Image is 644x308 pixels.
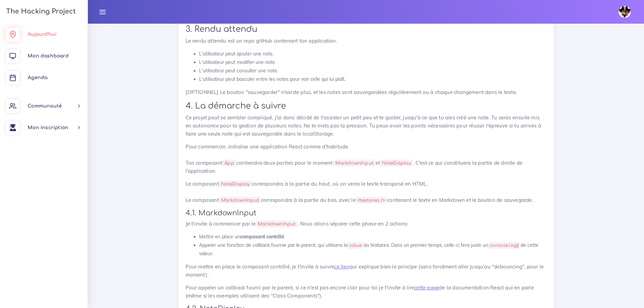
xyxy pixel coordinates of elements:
[199,233,547,241] li: Mettre en place un
[348,242,364,249] code: value
[488,242,521,249] code: console.log()
[186,37,547,45] p: Le rendu attendu est un repo gitHub contenant ton application.
[334,160,376,167] code: MarkdownInput
[219,181,252,188] code: NoteDisplay
[186,101,547,111] h2: 4. La démarche à suivre
[186,284,547,300] p: Pour appeler un callback fourni par le parent, si ce n'est pas encore clair pour toi je t'invite ...
[186,220,547,228] p: Je t'invite à commencer par le . Nous allons séparer cette phase en 2 actions:
[356,197,387,204] code: <textarea />
[186,180,547,204] p: Le composant correspondra à la partie du haut, où on verra le texte transposé en HTML. Le composa...
[222,160,236,167] code: App
[240,234,284,240] strong: composant contrôlé
[186,143,547,175] p: Pour commencer, initialise une application React comme d'habitude. Ton composant contiendra deux ...
[619,6,631,18] img: avatar
[28,53,69,58] span: Mon dashboard
[334,263,349,270] a: ce lien
[186,263,547,279] p: Pour mettre en place le composant contrôlé, je t'invite à suivre qui explique bien le principe (s...
[28,125,68,130] span: Mon inscription
[256,220,298,228] code: MarkdownInput
[199,58,547,67] li: L'utilisateur peut modifier une note.
[186,24,547,34] h2: 3. Rendu attendu
[219,197,261,204] code: MarkdownInput
[199,50,547,58] li: L'utilisateur peut ajouter une note.
[199,67,547,75] li: L'utilisateur peut consulter une note.
[186,209,547,217] h3: 4.1. MarkdownInput
[4,8,76,15] h3: The Hacking Project
[414,284,439,291] a: cette page
[199,75,547,84] li: L'utilisateur peut basculer entre les notes pour voir celle qui lui plaît.
[199,241,547,258] li: Appeler une fonction de callback fournie par le parent, qui utilisera la du textarea. Dans un pre...
[28,75,47,80] span: Agenda
[28,32,56,37] span: Aujourd'hui
[186,114,547,138] p: Ce projet peut se sembler compliqué, j'ai donc décidé de t'assister un petit peu et te guider, ju...
[380,160,413,167] code: NoteDisplay
[186,88,547,96] p: [OPTIONNEL] Le bouton "sauvegarder" n'existe plus, et les notes sont sauvegardées régulièrement o...
[28,103,62,109] span: Communauté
